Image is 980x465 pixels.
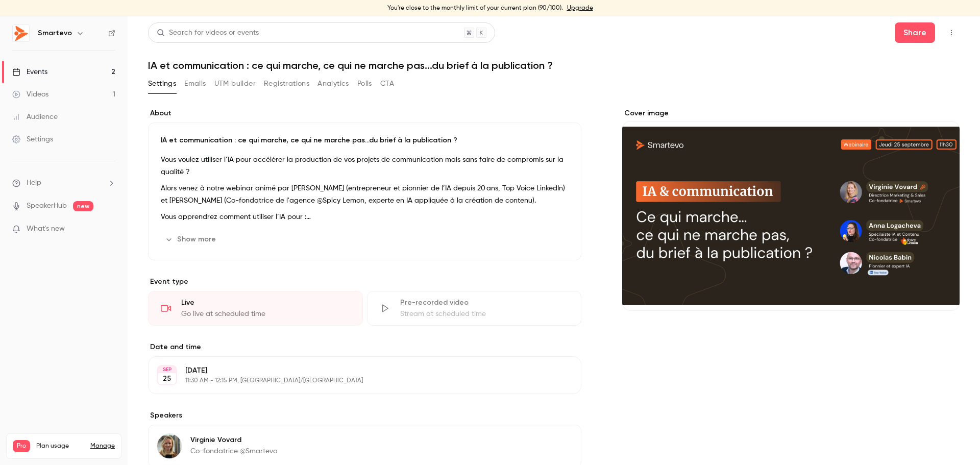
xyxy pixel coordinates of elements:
[622,108,960,118] label: Cover image
[38,28,72,38] h6: Smartevo
[400,309,569,319] div: Stream at scheduled time
[90,442,115,450] a: Manage
[161,231,222,248] button: Show more
[161,211,569,223] p: Vous apprendrez comment utiliser l’IA pour :
[148,291,363,326] div: LiveGo live at scheduled time
[622,108,960,311] section: Cover image
[12,89,48,100] div: Videos
[12,178,115,188] li: help-dropdown-opener
[27,224,65,234] span: What's new
[400,298,569,308] div: Pre-recorded video
[161,182,569,207] p: Alors venez à notre webinar animé par [PERSON_NAME] (entrepreneur et pionnier de l’IA depuis 20 a...
[158,366,176,373] div: SEP
[264,76,309,92] button: Registrations
[190,435,277,445] p: Virginie Vovard
[357,76,372,92] button: Polls
[73,201,93,211] span: new
[27,201,67,211] a: SpeakerHub
[214,76,256,92] button: UTM builder
[181,309,350,319] div: Go live at scheduled time
[148,410,581,421] label: Speakers
[148,76,176,92] button: Settings
[185,365,527,376] p: [DATE]
[13,440,30,452] span: Pro
[567,4,593,12] a: Upgrade
[367,291,582,326] div: Pre-recorded videoStream at scheduled time
[157,434,182,458] img: Virginie Vovard
[317,76,349,92] button: Analytics
[185,377,527,385] p: 11:30 AM - 12:15 PM, [GEOGRAPHIC_DATA]/[GEOGRAPHIC_DATA]
[190,446,277,456] p: Co-fondatrice @Smartevo
[148,108,581,118] label: About
[163,374,171,384] p: 25
[12,112,58,122] div: Audience
[184,76,206,92] button: Emails
[12,67,47,77] div: Events
[181,298,350,308] div: Live
[161,154,569,178] p: Vous voulez utiliser l’IA pour accélérer la production de vos projets de communication mais sans ...
[161,135,569,145] p: IA et communication : ce qui marche, ce qui ne marche pas...du brief à la publication ?
[36,442,84,450] span: Plan usage
[148,277,581,287] p: Event type
[895,22,935,43] button: Share
[380,76,394,92] button: CTA
[27,178,41,188] span: Help
[148,59,960,71] h1: IA et communication : ce qui marche, ce qui ne marche pas...du brief à la publication ?
[148,342,581,352] label: Date and time
[157,28,259,38] div: Search for videos or events
[13,25,29,41] img: Smartevo
[12,134,53,144] div: Settings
